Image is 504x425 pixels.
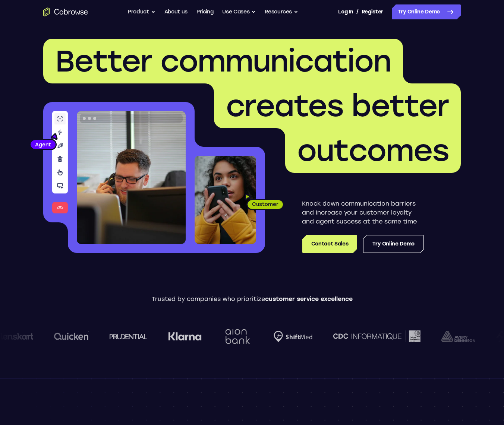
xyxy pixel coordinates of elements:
[43,7,88,16] a: Go to the home page
[196,4,214,19] a: Pricing
[392,4,461,19] a: Try Online Demo
[77,111,186,244] img: A customer support agent talking on the phone
[222,4,256,19] button: Use Cases
[356,7,359,16] span: /
[128,4,155,19] button: Product
[265,4,298,19] button: Resources
[223,321,253,352] img: Aion Bank
[164,4,188,19] a: About us
[362,4,383,19] a: Register
[195,156,256,244] img: A customer holding their phone
[302,199,424,226] p: Knock down communication barriers and increase your customer loyalty and agent success at the sam...
[333,330,420,342] img: CDC Informatique
[297,133,449,168] span: outcomes
[302,235,357,253] a: Contact Sales
[265,295,353,302] span: customer service excellence
[338,4,353,19] a: Log In
[363,235,424,253] a: Try Online Demo
[274,331,312,342] img: Shiftmed
[168,332,202,341] img: Klarna
[110,333,147,339] img: prudential
[55,43,391,79] span: Better communication
[226,88,449,124] span: creates better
